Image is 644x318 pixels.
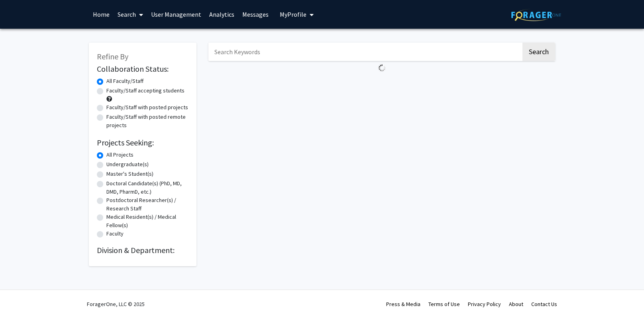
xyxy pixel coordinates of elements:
[238,0,273,28] a: Messages
[280,10,306,18] span: My Profile
[610,282,638,312] iframe: Chat
[106,151,134,159] label: All Projects
[97,138,188,147] h2: Projects Seeking:
[106,103,188,112] label: Faculty/Staff with posted projects
[205,0,238,28] a: Analytics
[106,213,188,230] label: Medical Resident(s) / Medical Fellow(s)
[106,196,188,213] label: Postdoctoral Researcher(s) / Research Staff
[509,300,523,308] a: About
[208,43,521,61] input: Search Keywords
[106,113,188,130] label: Faculty/Staff with posted remote projects
[511,9,561,21] img: ForagerOne Logo
[468,300,501,308] a: Privacy Policy
[208,75,555,93] nav: Page navigation
[114,0,147,28] a: Search
[89,0,114,28] a: Home
[106,86,185,95] label: Faculty/Staff accepting students
[106,170,153,178] label: Master's Student(s)
[428,300,460,308] a: Terms of Use
[386,300,420,308] a: Press & Media
[375,61,389,75] img: Loading
[87,290,145,318] div: ForagerOne, LLC © 2025
[97,245,188,255] h2: Division & Department:
[97,64,188,74] h2: Collaboration Status:
[147,0,205,28] a: User Management
[522,43,555,61] button: Search
[97,51,128,61] span: Refine By
[531,300,557,308] a: Contact Us
[106,230,124,238] label: Faculty
[106,160,149,169] label: Undergraduate(s)
[106,179,188,196] label: Doctoral Candidate(s) (PhD, MD, DMD, PharmD, etc.)
[106,77,143,85] label: All Faculty/Staff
